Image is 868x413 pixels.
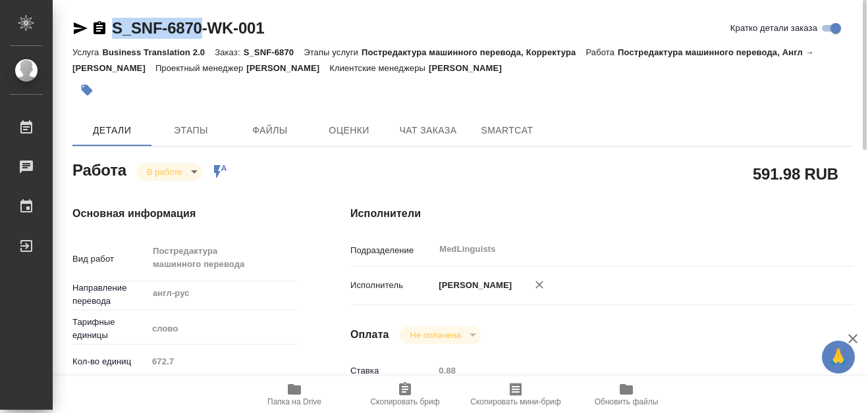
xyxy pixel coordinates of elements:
p: Кол-во единиц [72,355,148,368]
p: Ставка [350,364,434,377]
p: [PERSON_NAME] [434,279,512,292]
button: Скопировать мини-бриф [460,376,571,413]
button: Папка на Drive [239,376,350,413]
div: В работе [136,163,202,181]
input: Пустое поле [434,361,811,380]
span: Оценки [317,122,381,139]
div: слово [148,318,298,340]
a: S_SNF-6870-WK-001 [112,19,264,37]
p: Тарифные единицы [72,316,148,342]
h4: Оплата [350,327,389,343]
p: Вид работ [72,253,148,266]
p: Направление перевода [72,281,148,308]
p: Исполнитель [350,279,434,292]
p: S_SNF-6870 [244,47,304,57]
button: Удалить исполнителя [525,270,554,299]
p: Услуга [72,47,102,57]
button: Обновить файлы [571,376,682,413]
p: Этапы услуги [304,47,362,57]
span: Обновить файлы [595,397,659,406]
button: Скопировать ссылку для ЯМессенджера [72,20,88,36]
span: SmartCat [475,122,539,139]
p: Постредактура машинного перевода, Корректура [362,47,585,57]
h4: Основная информация [72,206,298,222]
button: В работе [143,166,186,178]
p: Business Translation 2.0 [102,47,215,57]
span: Кратко детали заказа [730,22,817,35]
input: Пустое поле [148,352,298,371]
button: Скопировать бриф [350,376,460,413]
h2: Работа [72,157,126,181]
p: Работа [585,47,618,57]
p: Заказ: [215,47,243,57]
h2: 591.98 RUB [753,162,838,185]
span: Этапы [159,122,223,139]
span: Скопировать бриф [370,397,439,406]
p: Клиентские менеджеры [329,63,429,73]
span: 🙏 [827,343,850,371]
div: В работе [400,326,481,344]
span: Детали [80,122,144,139]
h4: Исполнители [350,206,854,222]
span: Чат заказа [396,122,460,139]
button: Не оплачена [406,329,465,341]
p: [PERSON_NAME] [246,63,329,73]
p: Проектный менеджер [155,63,246,73]
span: Папка на Drive [267,397,321,406]
span: Скопировать мини-бриф [470,397,560,406]
p: Подразделение [350,244,434,257]
button: Скопировать ссылку [92,20,107,36]
button: Добавить тэг [72,76,101,105]
p: [PERSON_NAME] [429,63,512,73]
span: Файлы [238,122,302,139]
button: 🙏 [822,341,855,374]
